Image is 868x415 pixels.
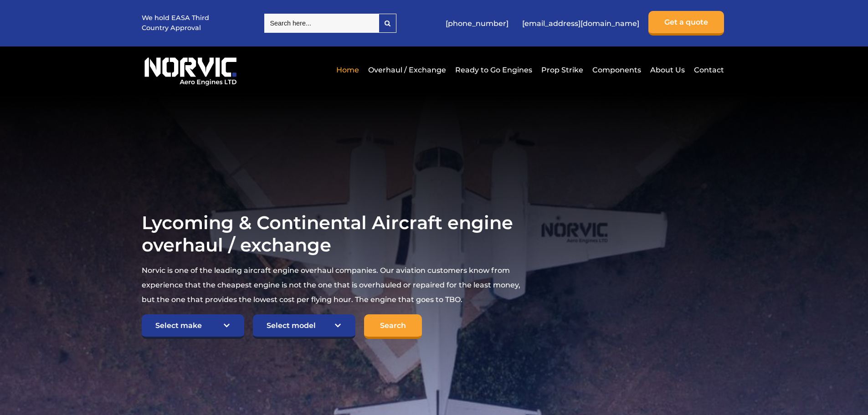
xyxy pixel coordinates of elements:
img: Norvic Aero Engines logo [142,53,239,86]
a: Components [590,59,643,81]
a: Prop Strike [539,59,586,81]
p: We hold EASA Third Country Approval [142,13,210,33]
a: [EMAIL_ADDRESS][DOMAIN_NAME] [518,12,644,35]
h1: Lycoming & Continental Aircraft engine overhaul / exchange [142,211,522,256]
input: Search here... [264,14,379,33]
a: Ready to Go Engines [453,59,534,81]
a: About Us [648,59,687,81]
a: Home [334,59,361,81]
a: Contact [692,59,724,81]
input: Search [364,314,422,339]
a: [PHONE_NUMBER] [441,12,513,35]
p: Norvic is one of the leading aircraft engine overhaul companies. Our aviation customers know from... [142,263,522,307]
a: Overhaul / Exchange [366,59,448,81]
a: Get a quote [648,11,724,36]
